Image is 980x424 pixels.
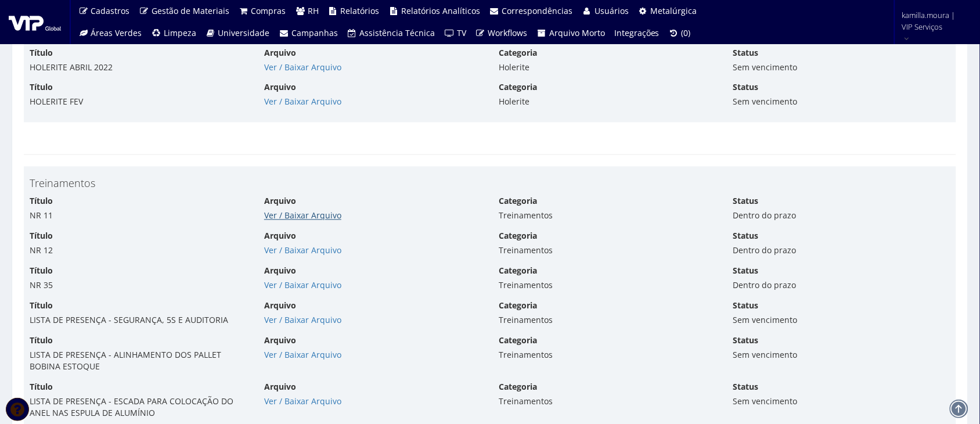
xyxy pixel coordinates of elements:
[30,178,950,190] h4: Treinamentos
[30,245,247,257] div: NR 12
[147,22,201,44] a: Limpeza
[549,27,605,38] span: Arquivo Morto
[30,210,247,222] div: NR 11
[499,245,716,257] div: Treinamentos
[499,300,537,312] label: Categoria
[499,47,537,59] label: Categoria
[499,82,537,94] label: Categoria
[733,280,950,292] div: Dentro do prazo
[74,22,147,44] a: Áreas Verdes
[733,315,950,326] div: Sem vencimento
[264,350,341,361] a: Ver / Baixar Arquivo
[360,27,435,38] span: Assistência Técnica
[499,210,716,222] div: Treinamentos
[30,350,247,373] div: LISTA DE PRESENÇA - ALINHAMENTO DOS PALLET BOBINA ESTOQUE
[264,300,296,312] label: Arquivo
[532,22,610,44] a: Arquivo Morto
[499,96,716,108] div: Holerite
[499,350,716,361] div: Treinamentos
[499,265,537,277] label: Categoria
[30,335,53,347] label: Título
[308,5,319,16] span: RH
[499,315,716,326] div: Treinamentos
[733,196,759,207] label: Status
[499,280,716,292] div: Treinamentos
[264,396,341,407] a: Ver / Baixar Arquivo
[264,96,341,107] a: Ver / Baixar Arquivo
[499,335,537,347] label: Categoria
[264,62,341,73] a: Ver / Baixar Arquivo
[30,62,247,73] div: HOLERITE ABRIL 2022
[264,210,341,221] a: Ver / Baixar Arquivo
[440,22,471,44] a: TV
[30,300,53,312] label: Título
[499,382,537,393] label: Categoria
[733,396,950,408] div: Sem vencimento
[502,5,573,16] span: Correspondências
[651,5,697,16] span: Metalúrgica
[682,27,691,38] span: (0)
[264,265,296,277] label: Arquivo
[30,82,53,94] label: Título
[30,96,247,108] div: HOLERITE FEV
[488,27,528,38] span: Workflows
[152,5,229,16] span: Gestão de Materiais
[291,27,338,38] span: Campanhas
[499,62,716,73] div: Holerite
[341,5,380,16] span: Relatórios
[91,27,142,38] span: Áreas Verdes
[595,5,629,16] span: Usuários
[401,5,480,16] span: Relatórios Analíticos
[733,82,759,94] label: Status
[664,22,696,44] a: (0)
[264,82,296,94] label: Arquivo
[733,62,950,73] div: Sem vencimento
[264,196,296,207] label: Arquivo
[30,396,247,419] div: LISTA DE PRESENÇA - ESCADA PARA COLOCAÇÃO DO ANEL NAS ESPULA DE ALUMÍNIO
[733,300,759,312] label: Status
[264,315,341,326] a: Ver / Baixar Arquivo
[733,265,759,277] label: Status
[264,335,296,347] label: Arquivo
[9,13,61,31] img: logo
[30,196,53,207] label: Título
[251,5,286,16] span: Compras
[30,231,53,242] label: Título
[902,9,965,33] span: kamilla.moura | VIP Serviços
[614,27,660,38] span: Integrações
[733,335,759,347] label: Status
[264,47,296,59] label: Arquivo
[471,22,532,44] a: Workflows
[30,280,247,292] div: NR 35
[275,22,343,44] a: Campanhas
[733,47,759,59] label: Status
[218,27,270,38] span: Universidade
[91,5,130,16] span: Cadastros
[733,382,759,393] label: Status
[499,231,537,242] label: Categoria
[201,22,275,44] a: Universidade
[30,47,53,59] label: Título
[264,280,341,291] a: Ver / Baixar Arquivo
[610,22,664,44] a: Integrações
[457,27,466,38] span: TV
[264,231,296,242] label: Arquivo
[30,265,53,277] label: Título
[264,245,341,256] a: Ver / Baixar Arquivo
[30,315,247,326] div: LISTA DE PRESENÇA - SEGURANÇA, 5S E AUDITORIA
[264,382,296,393] label: Arquivo
[733,350,950,361] div: Sem vencimento
[733,210,950,222] div: Dentro do prazo
[499,196,537,207] label: Categoria
[30,382,53,393] label: Título
[343,22,440,44] a: Assistência Técnica
[733,245,950,257] div: Dentro do prazo
[164,27,196,38] span: Limpeza
[733,96,950,108] div: Sem vencimento
[499,396,716,408] div: Treinamentos
[733,231,759,242] label: Status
